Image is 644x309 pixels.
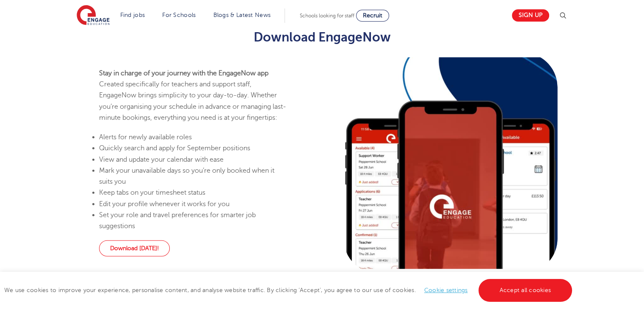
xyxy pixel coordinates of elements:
a: Sign up [512,9,549,22]
li: Set your role and travel preferences for smarter job suggestions [99,210,288,232]
li: Keep tabs on your timesheet status [99,187,288,198]
li: Alerts for newly available roles [99,132,288,143]
li: Edit your profile whenever it works for you [99,198,288,209]
li: View and update your calendar with ease [99,154,288,165]
strong: Stay in charge of your journey with the EngageNow app [99,69,268,77]
h2: Download EngageNow [114,30,530,44]
a: For Schools [162,12,196,18]
li: Quickly search and apply for September positions [99,143,288,154]
span: Schools looking for staff [300,13,354,19]
p: Created specifically for teachers and support staff, EngageNow brings simplicity to your day-to-d... [99,67,288,123]
a: Download [DATE]! [99,240,170,256]
a: Find jobs [120,12,145,18]
a: Blogs & Latest News [213,12,271,18]
a: Recruit [356,10,389,22]
a: Cookie settings [424,287,468,293]
li: Mark your unavailable days so you’re only booked when it suits you [99,165,288,187]
span: Recruit [363,12,382,19]
a: Accept all cookies [478,279,572,302]
img: Engage Education [77,5,110,26]
span: We use cookies to improve your experience, personalise content, and analyse website traffic. By c... [4,287,574,293]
